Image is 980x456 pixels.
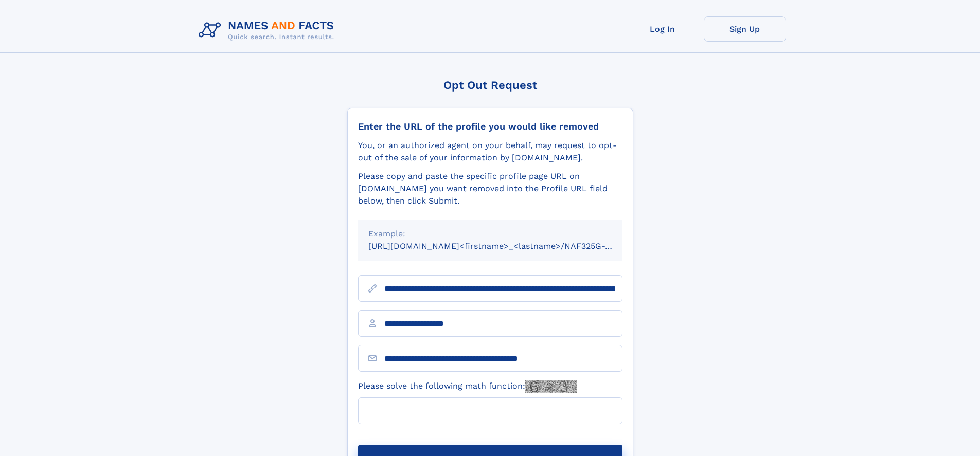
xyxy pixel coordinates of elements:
[347,79,633,92] div: Opt Out Request
[194,16,343,44] img: Logo Names and Facts
[358,121,622,132] div: Enter the URL of the profile you would like removed
[358,139,622,164] div: You, or an authorized agent on your behalf, may request to opt-out of the sale of your informatio...
[358,380,577,393] label: Please solve the following math function:
[358,170,622,207] div: Please copy and paste the specific profile page URL on [DOMAIN_NAME] you want removed into the Pr...
[704,16,786,42] a: Sign Up
[368,241,642,251] small: [URL][DOMAIN_NAME]<firstname>_<lastname>/NAF325G-xxxxxxxx
[621,16,704,42] a: Log In
[368,228,612,240] div: Example:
